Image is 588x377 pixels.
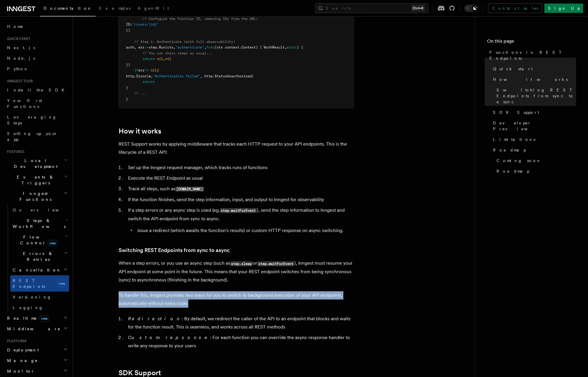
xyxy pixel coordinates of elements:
[494,85,576,107] a: Switching REST Endpoints from sync to async
[134,2,172,16] a: AgentKit
[126,86,128,90] span: }
[142,51,212,55] span: // You can chain steps as usual...
[7,24,24,29] span: Home
[44,6,92,11] span: Documentation
[142,57,155,61] span: return
[491,64,576,74] a: Quick start
[144,68,149,72] span: !=
[147,74,153,78] span: (w,
[142,17,258,21] span: // Configure the function ID, removing IDs from the URL:
[5,191,64,202] span: Inngest Functions
[10,265,69,275] button: Cancellation
[5,128,69,145] a: Setting up your app
[5,313,69,323] button: Realtimenew
[10,205,69,215] a: Overview
[7,66,29,71] span: Python
[136,226,354,235] li: Issue a redirect (which awaits the function's results) or custom HTTP response on async switching.
[13,278,45,289] span: REST Endpoints
[215,45,262,49] span: (ctx context.Context) (
[5,36,30,41] span: Quick start
[494,155,576,166] a: Coming soon
[544,4,583,13] a: Sign Up
[126,174,354,182] li: Execute the REST Endpoint as usual
[119,259,354,284] p: When a step errors, or you use an async step (such as or ), Inngest must resume your API endpoint...
[5,368,35,374] span: Monitor
[126,63,130,67] span: })
[165,45,175,49] span: (ctx,
[5,53,69,64] a: Node.js
[204,45,206,49] span: ,
[10,292,69,302] a: Versioning
[7,56,35,61] span: Node.js
[10,248,69,265] button: Errors & Retries
[126,74,136,78] span: http.
[5,158,64,169] span: Local Development
[496,87,576,105] span: Switching REST Endpoints from sync to async
[493,109,539,115] span: SDK Support
[5,323,69,334] button: Middleware
[297,45,303,49] span: ) {
[5,188,69,205] button: Inngest Functions
[5,155,69,172] button: Local Development
[128,316,182,322] em: Redirection
[126,315,354,331] li: : By default, we redirect the caller of the API to an endpoint that blocks and waits for the func...
[159,45,165,49] span: Run
[5,21,69,32] a: Home
[119,291,354,308] p: To handle this, Inngest provides two ways for you to switch to background execution of your API e...
[7,88,68,92] span: Install the SDK
[220,208,257,213] code: step.waitForEvent
[126,22,132,26] span: ID:
[136,74,147,78] span: Error
[5,315,49,321] span: Realtime
[48,240,57,246] span: new
[5,149,24,154] span: Features
[10,234,65,246] span: Flow Control
[5,358,38,363] span: Manage
[494,166,576,176] a: Roadmap
[126,185,354,193] li: Track all steps, such as
[7,131,58,142] span: Setting up your app
[142,80,155,84] span: return
[496,158,541,164] span: Coming soon
[491,145,576,155] a: Roadmap
[10,215,69,232] button: Steps & Workflows
[10,302,69,313] a: Logging
[5,347,39,353] span: Deployment
[496,168,529,174] span: Roadmap
[488,4,542,13] a: Contact sales
[144,45,149,49] span: :=
[5,85,69,95] a: Install the SDK
[126,28,130,32] span: })
[57,280,67,287] span: new
[493,76,568,82] span: How it works
[157,57,163,61] span: nil
[10,251,64,262] span: Errors & Retries
[119,246,230,255] a: Switching REST Endpoints from sync to async
[126,334,354,350] li: : For each function you can override the async response handler to write any response to your users
[132,22,159,26] span: "/users/{id}"
[5,172,69,188] button: Events & Triggers
[126,196,354,204] li: If the function finishes, send the step information, input, and output to Inngest for observability
[149,45,159,49] span: step.
[5,174,64,186] span: Events & Triggers
[5,64,69,74] a: Python
[5,42,69,53] a: Next.js
[493,136,535,142] span: Limitations
[128,335,210,341] em: Custom repsonse
[230,261,253,266] code: step.sleep
[10,275,69,292] a: REST Endpointsnew
[491,134,576,145] a: Limitations
[5,326,61,332] span: Middleware
[5,205,69,313] div: Inngest Functions
[134,68,138,72] span: if
[134,40,235,44] span: // Step 1: Authenticate (with full observability)
[411,5,425,11] kbd: Ctrl+K
[151,68,157,72] span: nil
[175,187,204,192] code: [DOMAIN_NAME]
[99,6,131,11] span: Examples
[5,345,69,355] button: Deployment
[126,97,128,101] span: }
[7,115,57,125] span: Leveraging Steps
[119,140,354,156] p: REST Support works by applying middleware that tracks each HTTP request to your API endpoints. Th...
[206,45,215,49] span: func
